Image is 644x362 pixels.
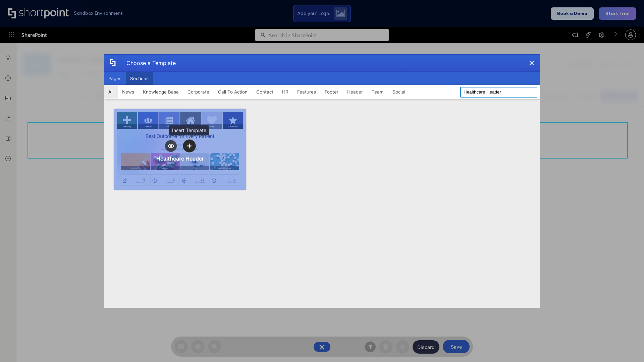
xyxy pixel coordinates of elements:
div: Choose a Template [121,55,176,71]
button: Pages [104,72,126,85]
div: template selector [104,54,540,308]
button: Sections [126,72,153,85]
button: HR [278,85,293,99]
button: Social [388,85,410,99]
button: Knowledge Base [139,85,183,99]
input: Search [460,87,537,98]
iframe: Chat Widget [610,330,644,362]
button: Features [293,85,320,99]
button: Call To Action [214,85,252,99]
button: Footer [320,85,343,99]
button: Header [343,85,367,99]
button: Contact [252,85,278,99]
button: News [118,85,139,99]
button: Team [367,85,388,99]
div: Healthcare Header [156,155,204,162]
button: Corporate [183,85,214,99]
button: All [104,85,118,99]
